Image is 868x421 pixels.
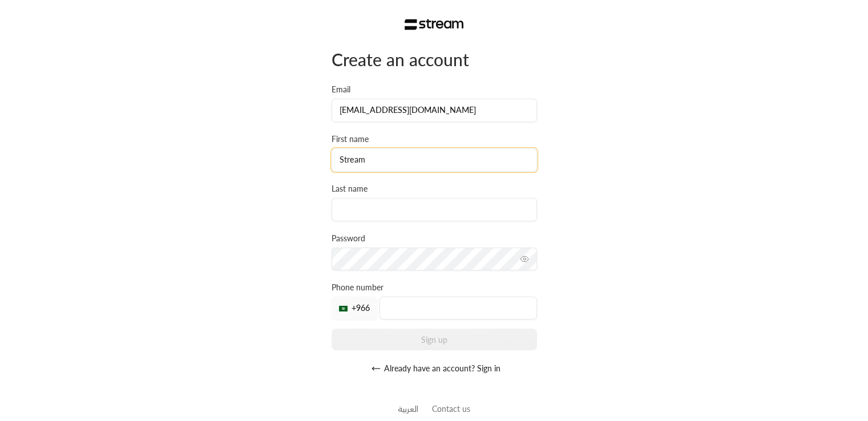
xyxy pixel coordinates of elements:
[332,282,383,293] label: Phone number
[515,250,534,268] button: toggle password visibility
[332,297,377,319] div: +966
[432,403,470,415] button: Contact us
[398,398,418,419] a: العربية
[332,183,368,195] label: Last name
[332,48,537,70] div: Create an account
[405,19,463,30] img: Stream Logo
[332,233,365,244] label: Password
[432,404,470,414] a: Contact us
[332,84,350,95] label: Email
[332,133,369,145] label: First name
[332,357,537,380] button: Already have an account? Sign in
